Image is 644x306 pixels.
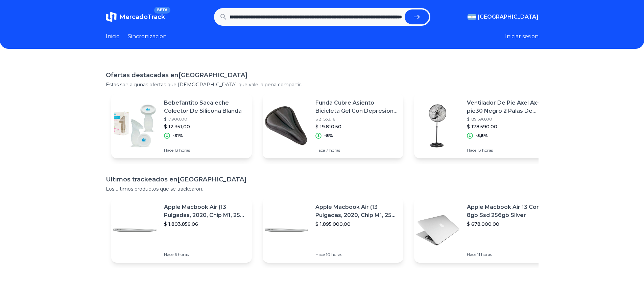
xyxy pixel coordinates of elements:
[263,198,403,263] a: Featured imageApple Macbook Air (13 Pulgadas, 2020, Chip M1, 256 Gb De Ssd, 8 Gb De Ram) - Plata$...
[119,13,165,21] span: MercadoTrack
[111,102,159,150] img: Featured image
[164,148,246,153] p: Hace 13 horas
[106,175,539,184] h1: Ultimos trackeados en [GEOGRAPHIC_DATA]
[468,13,539,21] button: [GEOGRAPHIC_DATA]
[111,206,159,254] img: Featured image
[315,99,398,115] p: Funda Cubre Asiento Bicicleta Gel Con Depresion- Racer Bikes
[315,148,398,153] p: Hace 7 horas
[467,116,549,122] p: $ 189.590,00
[467,252,549,257] p: Hace 11 horas
[263,102,310,150] img: Featured image
[467,123,549,130] p: $ 178.590,00
[164,123,246,130] p: $ 12.351,00
[164,221,246,227] p: $ 1.803.859,06
[315,221,398,227] p: $ 1.895.000,00
[106,185,539,192] p: Los ultimos productos que se trackearon.
[414,198,555,263] a: Featured imageApple Macbook Air 13 Core I5 8gb Ssd 256gb Silver$ 678.000,00Hace 11 horas
[315,252,398,257] p: Hace 10 horas
[476,133,488,138] p: -5,8%
[106,12,117,22] img: MercadoTrack
[154,7,170,14] span: BETA
[315,116,398,122] p: $ 21.533,16
[315,203,398,219] p: Apple Macbook Air (13 Pulgadas, 2020, Chip M1, 256 Gb De Ssd, 8 Gb De Ram) - Plata
[111,93,252,158] a: Featured imageBebefantito Sacaleche Colector De Silicona Blanda$ 17.900,00$ 12.351,00-31%Hace 13 ...
[414,93,555,158] a: Featured imageVentilador De Pie Axel Ax-pie30 Negro 2 Palas De Metal 30$ 189.590,00$ 178.590,00-5...
[164,252,246,257] p: Hace 6 horas
[414,102,461,150] img: Featured image
[414,206,461,254] img: Featured image
[467,148,549,153] p: Hace 13 horas
[173,133,183,138] p: -31%
[467,221,549,227] p: $ 678.000,00
[478,13,539,21] span: [GEOGRAPHIC_DATA]
[106,12,165,22] a: MercadoTrackBETA
[467,99,549,115] p: Ventilador De Pie Axel Ax-pie30 Negro 2 Palas De Metal 30
[468,14,476,20] img: Argentina
[505,32,539,41] button: Iniciar sesion
[106,70,539,80] h1: Ofertas destacadas en [GEOGRAPHIC_DATA]
[106,32,120,41] a: Inicio
[467,203,549,219] p: Apple Macbook Air 13 Core I5 8gb Ssd 256gb Silver
[111,198,252,263] a: Featured imageApple Macbook Air (13 Pulgadas, 2020, Chip M1, 256 Gb De Ssd, 8 Gb De Ram) - Plata$...
[128,32,167,41] a: Sincronizacion
[164,116,246,122] p: $ 17.900,00
[315,123,398,130] p: $ 19.810,50
[324,133,333,138] p: -8%
[263,93,403,158] a: Featured imageFunda Cubre Asiento Bicicleta Gel Con Depresion- Racer Bikes$ 21.533,16$ 19.810,50-...
[106,81,539,88] p: Estas son algunas ofertas que [DEMOGRAPHIC_DATA] que vale la pena compartir.
[164,203,246,219] p: Apple Macbook Air (13 Pulgadas, 2020, Chip M1, 256 Gb De Ssd, 8 Gb De Ram) - Plata
[164,99,246,115] p: Bebefantito Sacaleche Colector De Silicona Blanda
[263,206,310,254] img: Featured image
